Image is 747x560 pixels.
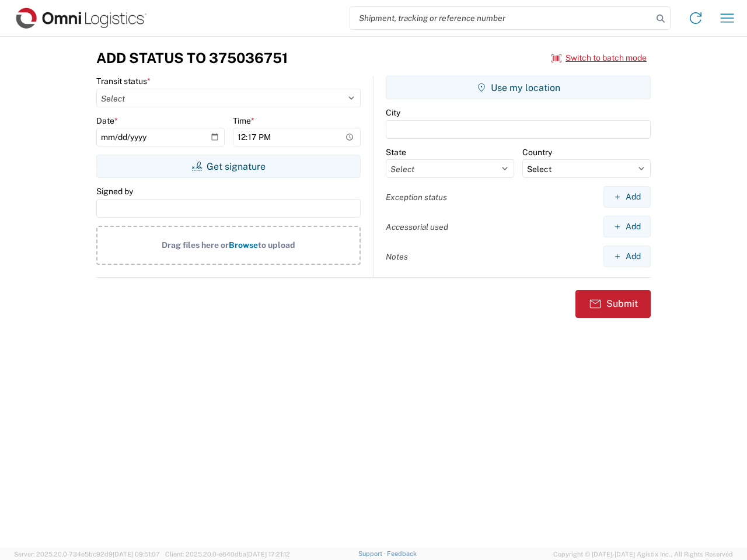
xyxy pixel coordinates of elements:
[113,551,160,558] span: [DATE] 09:51:07
[522,147,552,157] label: Country
[575,290,651,318] button: Submit
[386,251,408,262] label: Notes
[387,550,417,557] a: Feedback
[96,50,288,66] h3: Add Status to 375036751
[386,147,406,157] label: State
[350,7,652,29] input: Shipment, tracking or reference number
[14,551,160,558] span: Server: 2025.20.0-734e5bc92d9
[386,192,447,202] label: Exception status
[233,116,254,126] label: Time
[96,186,133,197] label: Signed by
[603,186,651,208] button: Add
[246,551,290,558] span: [DATE] 17:21:12
[551,48,647,68] button: Switch to batch mode
[603,246,651,267] button: Add
[165,551,290,558] span: Client: 2025.20.0-e640dba
[96,116,118,126] label: Date
[386,76,651,99] button: Use my location
[386,107,400,118] label: City
[386,222,448,232] label: Accessorial used
[603,216,651,237] button: Add
[96,155,361,178] button: Get signature
[358,550,388,557] a: Support
[229,240,258,250] span: Browse
[553,549,733,559] span: Copyright © [DATE]-[DATE] Agistix Inc., All Rights Reserved
[258,240,295,250] span: to upload
[96,76,151,86] label: Transit status
[162,240,229,250] span: Drag files here or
